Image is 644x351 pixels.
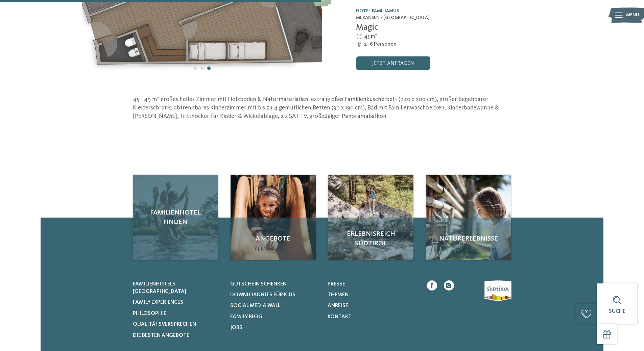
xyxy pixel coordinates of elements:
a: Themen [328,291,416,299]
img: Magic [328,175,413,260]
a: Anreise [328,302,416,309]
div: Carousel Page 3 (Current Slide) [207,67,211,70]
span: Qualitätsversprechen [133,322,196,327]
div: Carousel Page 1 [194,67,197,70]
span: Social Media Wall [230,303,280,308]
span: Kontakt [328,314,352,320]
span: Gutschein schenken [230,281,287,287]
span: 2–6 Personen [364,41,397,48]
a: Downloadhits für Kids [230,291,319,299]
a: Hotel Familiamus [356,8,399,13]
span: Downloadhits für Kids [230,292,295,298]
span: Die besten Angebote [133,333,189,338]
a: Magic Angebote [231,175,316,260]
span: Themen [328,292,349,298]
a: Magic Familienhotel finden [133,175,218,260]
img: Magic [426,175,511,260]
span: Naturerlebnisse [433,234,504,244]
a: Jobs [230,324,319,331]
span: Anreise [328,303,348,308]
a: Gutschein schenken [230,280,319,288]
span: 45 m² [364,33,377,40]
span: Familienhotel finden [140,208,211,227]
div: Carousel Page 2 [200,67,204,70]
span: Meransen - [GEOGRAPHIC_DATA] [356,15,430,20]
p: 45 - 49 m² großes helles Zimmer mit Holzboden & Naturmaterialien, extra großes Familienkuschelbet... [133,95,511,121]
span: Angebote [237,234,309,244]
span: Erlebnisreich Südtirol [335,229,407,248]
span: Family Experiences [133,300,183,305]
a: jetzt anfragen [356,56,430,70]
div: Carousel Pagination [192,65,212,72]
img: Magic [231,175,316,260]
span: Philosophie [133,311,166,316]
span: Presse [328,281,345,287]
span: Familienhotels [GEOGRAPHIC_DATA] [133,281,186,294]
a: Magic Erlebnisreich Südtirol [328,175,413,260]
span: Family Blog [230,314,262,320]
span: Magic [356,23,378,32]
a: Presse [328,280,416,288]
a: Family Blog [230,313,319,321]
a: Die besten Angebote [133,332,222,339]
a: Kontakt [328,313,416,321]
span: Suche [609,309,625,314]
a: Qualitätsversprechen [133,321,222,328]
a: Familienhotels [GEOGRAPHIC_DATA] [133,280,222,296]
a: Philosophie [133,310,222,317]
a: Family Experiences [133,299,222,306]
a: Magic Naturerlebnisse [426,175,511,260]
a: Social Media Wall [230,302,319,309]
span: Jobs [230,325,242,330]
